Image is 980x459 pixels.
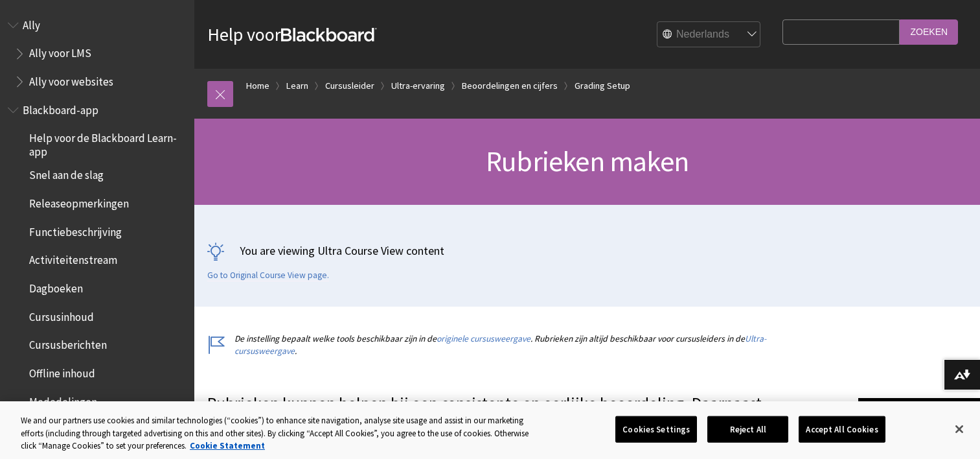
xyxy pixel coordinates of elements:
[190,440,265,451] a: More information about your privacy, opens in a new tab
[207,242,967,259] p: You are viewing Ultra Course View content
[29,335,107,352] span: Cursusberichten
[29,391,97,408] span: Mededelingen
[707,416,788,443] button: Reject All
[246,78,269,94] a: Home
[29,362,95,380] span: Offline inhoud
[486,143,689,179] span: Rubrieken maken
[23,14,40,32] span: Ally
[29,71,113,88] span: Ally voor websites
[325,78,374,94] a: Cursusleider
[437,333,530,344] a: originele cursusweergave
[29,250,117,267] span: Activiteitenstream
[281,28,377,41] strong: Blackboard
[575,78,630,94] a: Grading Setup
[900,19,958,45] input: Zoeken
[8,14,187,93] nav: Book outline for Anthology Ally Help
[462,78,558,94] a: Beoordelingen en cijfers
[207,23,377,46] a: Help voorBlackboard
[945,415,974,443] button: Close
[858,398,980,422] a: Terug naar boven
[21,414,539,453] div: We and our partners use cookies and similar technologies (“cookies”) to enhance site navigation, ...
[29,306,94,324] span: Cursusinhoud
[23,99,98,117] span: Blackboard-app
[615,416,697,443] button: Cookies Settings
[234,333,766,357] a: Ultra-cursusweergave
[29,43,91,60] span: Ally voor LMS
[29,128,185,158] span: Help voor de Blackboard Learn-app
[29,277,83,295] span: Dagboeken
[207,270,329,281] a: Go to Original Course View page.
[29,193,129,210] span: Releaseopmerkingen
[29,165,104,182] span: Snel aan de slag
[657,22,761,48] select: Site Language Selector
[286,78,308,94] a: Learn
[29,221,122,239] span: Functiebeschrijving
[207,333,775,357] p: De instelling bepaalt welke tools beschikbaar zijn in de . Rubrieken zijn altijd beschikbaar voor...
[391,78,445,94] a: Ultra-ervaring
[799,416,885,443] button: Accept All Cookies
